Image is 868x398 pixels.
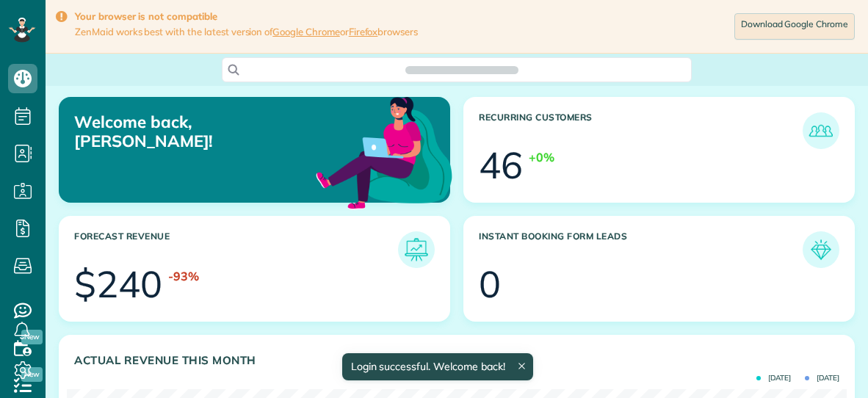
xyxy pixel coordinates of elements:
[529,149,554,166] div: +0%
[479,266,501,303] div: 0
[168,268,199,285] div: -93%
[75,10,418,23] strong: Your browser is not compatible
[402,235,431,264] img: icon_forecast_revenue-8c13a41c7ed35a8dcfafea3cbb826a0462acb37728057bba2d056411b612bbbe.png
[479,231,803,268] h3: Instant Booking Form Leads
[74,266,162,303] div: $240
[349,26,378,37] a: Firefox
[806,235,836,264] img: icon_form_leads-04211a6a04a5b2264e4ee56bc0799ec3eb69b7e499cbb523a139df1d13a81ae0.png
[756,375,791,382] span: [DATE]
[420,62,503,77] span: Search ZenMaid…
[74,354,839,367] h3: Actual Revenue this month
[806,116,836,145] img: icon_recurring_customers-cf858462ba22bcd05b5a5880d41d6543d210077de5bb9ebc9590e49fd87d84ed.png
[734,13,855,40] a: Download Google Chrome
[272,26,340,37] a: Google Chrome
[313,80,455,222] img: dashboard_welcome-42a62b7d889689a78055ac9021e634bf52bae3f8056760290aed330b23ab8690.png
[479,147,523,184] div: 46
[74,112,327,151] p: Welcome back, [PERSON_NAME]!
[74,231,398,268] h3: Forecast Revenue
[805,375,839,382] span: [DATE]
[341,353,532,380] div: Login successful. Welcome back!
[75,26,418,38] span: ZenMaid works best with the latest version of or browsers
[479,112,803,149] h3: Recurring Customers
